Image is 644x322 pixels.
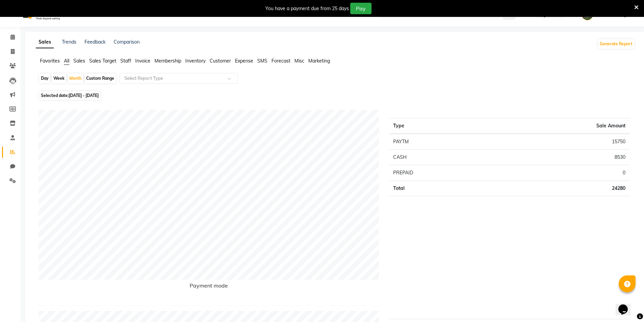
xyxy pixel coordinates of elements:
th: Type [389,118,493,134]
div: Day [39,74,50,83]
a: Comparison [114,39,140,45]
a: Feedback [85,39,105,45]
h6: Payment mode [39,282,379,292]
span: Expense [235,58,253,64]
div: Month [68,74,83,83]
button: Pay [350,3,372,14]
th: Sale Amount [493,118,629,134]
td: CASH [389,150,493,165]
div: Week [52,74,66,83]
a: Trends [62,39,76,45]
span: Inventory [185,58,206,64]
td: 15750 [493,134,629,150]
iframe: chat widget [616,295,637,315]
td: 0 [493,165,629,181]
span: Staff [120,58,131,64]
span: Forecast [271,58,290,64]
td: PREPAID [389,165,493,181]
button: Generate Report [598,39,634,49]
span: Selected date: [39,91,100,100]
span: Favorites [40,58,60,64]
span: Misc [294,58,304,64]
div: You have a payment due from 25 days [265,5,349,12]
td: Total [389,181,493,196]
span: Invoice [135,58,150,64]
span: Membership [154,58,181,64]
td: PAYTM [389,134,493,150]
span: Sales Target [89,58,116,64]
span: Customer [210,58,231,64]
span: SMS [257,58,267,64]
span: All [64,58,69,64]
span: Sales [73,58,85,64]
td: 24280 [493,181,629,196]
div: Custom Range [85,74,116,83]
span: [DATE] - [DATE] [69,93,99,98]
span: Marketing [308,58,330,64]
td: 8530 [493,150,629,165]
a: Sales [36,36,54,48]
